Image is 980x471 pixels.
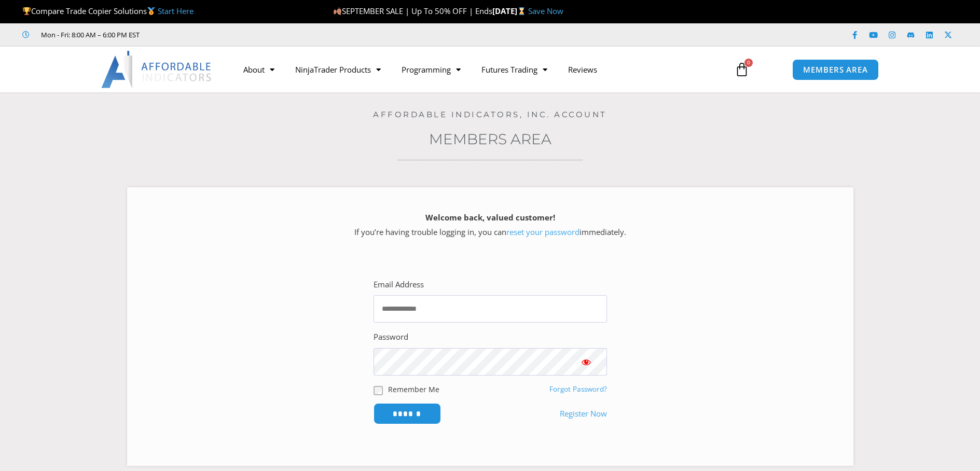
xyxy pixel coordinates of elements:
a: Futures Trading [471,58,558,81]
strong: [DATE] [492,6,528,16]
img: 🥇 [147,7,155,15]
label: Remember Me [388,384,439,395]
a: NinjaTrader Products [285,58,391,81]
a: MEMBERS AREA [792,59,879,80]
img: ⌛ [518,7,526,15]
a: About [233,58,285,81]
span: SEPTEMBER SALE | Up To 50% OFF | Ends [333,6,492,16]
button: Show password [565,348,607,376]
a: Start Here [158,6,194,16]
a: Forgot Password? [549,384,607,394]
nav: Menu [233,58,723,81]
img: LogoAI | Affordable Indicators – NinjaTrader [101,51,213,88]
strong: Welcome back, valued customer! [425,212,555,223]
span: Mon - Fri: 8:00 AM – 6:00 PM EST [38,29,140,41]
label: Email Address [374,278,424,292]
a: reset your password [506,227,579,237]
img: 🏆 [23,7,31,15]
a: Affordable Indicators, Inc. Account [373,109,607,119]
a: 0 [719,54,765,85]
label: Password [374,330,408,344]
a: Reviews [558,58,608,81]
span: Compare Trade Copier Solutions [22,6,194,16]
a: Members Area [429,130,551,148]
img: 🍂 [334,7,341,15]
a: Register Now [560,407,607,421]
a: Programming [391,58,471,81]
iframe: Customer reviews powered by Trustpilot [154,30,310,40]
a: Save Now [528,6,563,16]
span: 0 [744,59,753,67]
p: If you’re having trouble logging in, you can immediately. [145,211,835,240]
span: MEMBERS AREA [803,66,868,74]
